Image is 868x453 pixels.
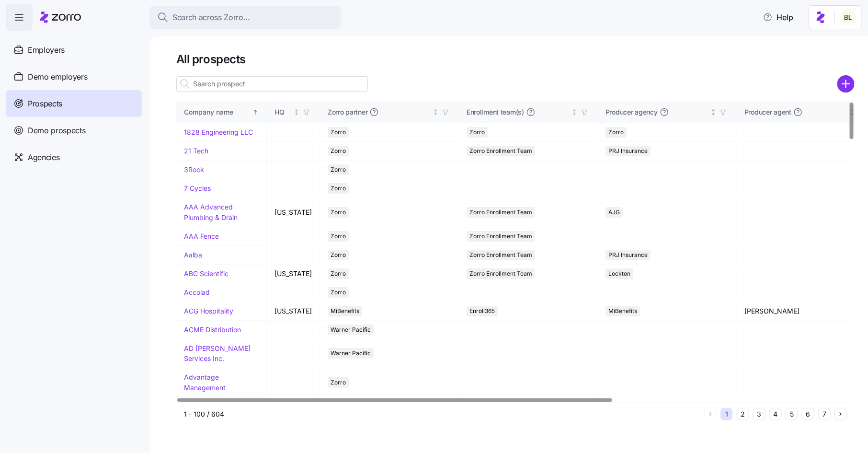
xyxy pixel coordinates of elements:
[176,101,267,123] th: Company nameSorted ascending
[176,76,368,92] input: Search prospect
[469,146,532,156] span: Zorro Enrollment Team
[331,325,371,335] span: Warner Pacific
[267,101,320,123] th: HQNot sorted
[469,231,532,242] span: Zorro Enrollment Team
[184,373,226,392] a: Advantage Management
[267,265,320,283] td: [US_STATE]
[331,164,346,175] span: Zorro
[608,146,648,156] span: PRJ Insurance
[841,10,856,25] img: 2fabda6663eee7a9d0b710c60bc473af
[331,268,346,279] span: Zorro
[184,128,253,136] a: 1828 Engineering LLC
[704,408,717,420] button: Previous page
[331,207,346,218] span: Zorro
[176,52,855,67] h1: All prospects
[769,408,782,420] button: 4
[720,408,733,420] button: 1
[331,250,346,260] span: Zorro
[172,12,250,23] span: Search across Zorro...
[753,408,765,420] button: 3
[432,109,439,116] div: Not sorted
[328,107,367,117] span: Zorro partner
[6,144,142,171] a: Agencies
[608,268,630,279] span: Lockton
[608,207,620,218] span: AJG
[598,101,737,123] th: Producer agencyNot sorted
[184,402,240,420] a: Advantage Media Group
[28,44,65,56] span: Employers
[252,109,259,116] div: Sorted ascending
[837,75,855,93] svg: add icon
[802,408,814,420] button: 6
[608,127,624,138] span: Zorro
[184,307,233,315] a: ACG Hospitality
[184,269,228,278] a: ABC Scientific
[755,8,801,27] button: Help
[28,98,62,110] span: Prospects
[469,250,532,260] span: Zorro Enrollment Team
[469,127,485,138] span: Zorro
[184,344,251,363] a: AD [PERSON_NAME] Services Inc.
[331,306,359,316] span: MiBenefits
[320,101,459,123] th: Zorro partnerNot sorted
[786,408,798,420] button: 5
[267,198,320,227] td: [US_STATE]
[184,409,700,419] div: 1 - 100 / 604
[331,348,371,359] span: Warner Pacific
[331,146,346,156] span: Zorro
[28,71,88,83] span: Demo employers
[184,147,208,155] a: 21 Tech
[184,251,202,259] a: Aalba
[331,377,346,388] span: Zorro
[744,107,791,117] span: Producer agent
[849,109,856,116] div: Not sorted
[184,107,251,117] div: Company name
[267,302,320,321] td: [US_STATE]
[571,109,578,116] div: Not sorted
[605,107,658,117] span: Producer agency
[6,90,142,117] a: Prospects
[469,306,495,316] span: Enroll365
[184,288,210,296] a: Accolad
[184,184,211,192] a: 7 Cycles
[28,151,59,163] span: Agencies
[6,63,142,90] a: Demo employers
[331,231,346,242] span: Zorro
[469,268,532,279] span: Zorro Enrollment Team
[834,408,847,420] button: Next page
[184,165,204,174] a: 3Rock
[459,101,598,123] th: Enrollment team(s)Not sorted
[184,203,238,221] a: AAA Advanced Plumbing & Drain
[6,117,142,144] a: Demo prospects
[763,12,793,23] span: Help
[184,325,241,334] a: ACME Distribution
[608,306,637,316] span: MiBenefits
[608,250,648,260] span: PRJ Insurance
[149,6,341,29] button: Search across Zorro...
[737,408,749,420] button: 2
[331,183,346,194] span: Zorro
[331,287,346,298] span: Zorro
[467,107,524,117] span: Enrollment team(s)
[469,207,532,218] span: Zorro Enrollment Team
[293,109,300,116] div: Not sorted
[6,36,142,63] a: Employers
[274,107,291,117] div: HQ
[184,232,219,240] a: AAA Fence
[818,408,831,420] button: 7
[710,109,717,116] div: Not sorted
[28,125,86,137] span: Demo prospects
[331,127,346,138] span: Zorro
